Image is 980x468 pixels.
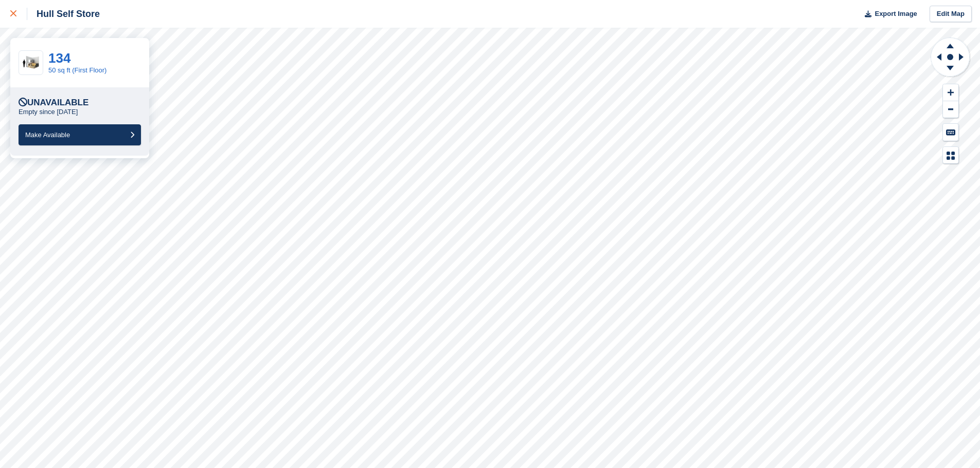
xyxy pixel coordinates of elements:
div: Hull Self Store [27,8,100,20]
button: Zoom Out [943,101,958,118]
a: 50 sq ft (First Floor) [48,66,106,74]
a: Edit Map [930,6,972,23]
button: Map Legend [943,147,958,164]
span: Make Available [25,131,70,139]
img: 50-sqft-unit.jpg [19,54,43,72]
a: 134 [48,50,70,66]
button: Export Image [859,6,917,23]
button: Make Available [19,124,141,145]
p: Empty since [DATE] [19,108,78,116]
span: Export Image [875,9,917,19]
div: Unavailable [19,98,88,108]
button: Zoom In [943,84,958,101]
button: Keyboard Shortcuts [943,124,958,141]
